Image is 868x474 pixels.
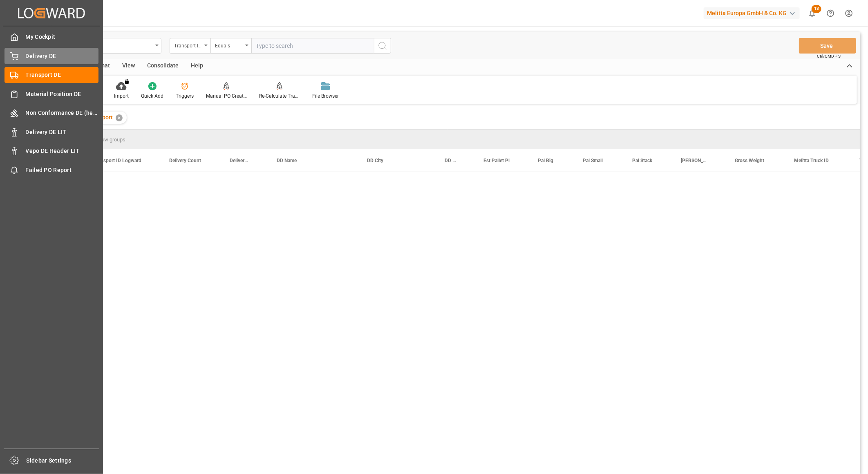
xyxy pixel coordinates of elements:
span: Ctrl/CMD + S [817,53,841,59]
div: Consolidate [141,59,185,73]
span: Est Pallet Pl [483,158,510,163]
span: DD City [367,158,383,163]
span: Delivery DE LIT [26,128,99,136]
button: search button [374,38,391,54]
button: Help Center [821,4,840,22]
span: Melitta Truck ID [794,158,829,163]
span: Delivery Count [169,158,201,163]
span: Failed PO Report [26,166,99,174]
span: My Cockpit [26,33,99,41]
div: Melitta Europa GmbH & Co. KG [704,7,800,19]
span: [PERSON_NAME] [681,158,708,163]
span: Non Conformance DE (header) [26,109,99,117]
span: Gross Weight [735,158,764,163]
div: File Browser [312,92,339,100]
div: Quick Add [141,92,163,100]
a: Transport DE [4,67,98,83]
span: Pal Big [538,158,553,163]
span: DD Country [445,158,456,163]
button: show 13 new notifications [803,4,821,22]
a: Delivery DE [4,48,98,64]
span: Delivery DE [26,52,99,60]
button: Save [799,38,856,54]
div: Re-Calculate Transport Costs [259,92,300,100]
a: My Cockpit [4,29,98,45]
span: Material Position DE [26,90,99,98]
button: Melitta Europa GmbH & Co. KG [704,5,803,21]
div: Equals [215,40,243,49]
span: DD Name [277,158,297,163]
span: Transport DE [26,71,99,79]
span: 13 [812,5,821,13]
div: Triggers [176,92,194,100]
a: Delivery DE LIT [4,124,98,140]
span: Pal Small [583,158,603,163]
a: Non Conformance DE (header) [4,105,98,121]
span: Sidebar Settings [27,456,100,465]
button: open menu [170,38,210,54]
div: Help [185,59,209,73]
a: Vepo DE Header LIT [4,143,98,159]
span: Pal Stack [632,158,652,163]
div: ✕ [116,114,123,121]
div: View [116,59,141,73]
span: Transport ID Logward [94,158,141,163]
div: Transport ID Logward [174,40,202,49]
input: Type to search [251,38,374,54]
a: Material Position DE [4,86,98,102]
span: Vepo DE Header LIT [26,147,99,155]
div: Manual PO Creation [206,92,247,100]
button: open menu [210,38,251,54]
a: Failed PO Report [4,162,98,178]
span: Delivery List [230,158,250,163]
